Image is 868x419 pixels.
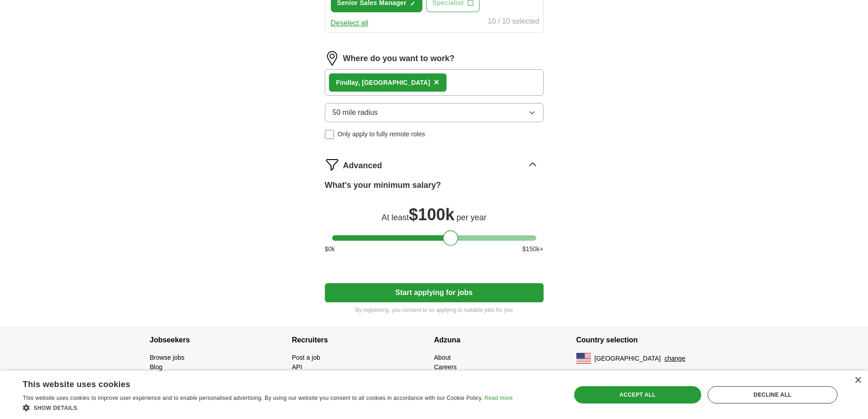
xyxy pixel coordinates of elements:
[434,77,439,87] span: ×
[23,395,483,401] span: This website uses cookies to improve user experience and to enable personalised advertising. By u...
[338,129,425,139] span: Only apply to fully remote roles
[574,386,701,403] div: Accept all
[333,107,378,118] span: 50 mile radius
[434,76,439,89] button: ×
[576,327,719,353] h4: Country selection
[23,403,513,412] div: Show details
[150,363,163,371] a: Blog
[292,354,320,361] a: Post a job
[409,205,454,224] span: $ 100k
[488,16,539,29] div: 10 / 10 selected
[434,363,457,371] a: Careers
[522,244,543,254] span: $ 150 k+
[457,213,487,222] span: per year
[325,283,544,302] button: Start applying for jobs
[325,306,544,314] p: By registering, you consent to us applying to suitable jobs for you
[381,213,409,222] span: At least
[325,244,335,254] span: $ 0 k
[23,376,490,390] div: This website uses cookies
[854,377,861,384] div: Close
[325,179,441,191] label: What's your minimum salary?
[325,130,334,139] input: Only apply to fully remote roles
[343,160,382,172] span: Advanced
[434,354,451,361] a: About
[325,51,339,66] img: location.png
[576,353,591,364] img: US flag
[331,18,369,29] button: Deselect all
[325,157,339,172] img: filter
[708,386,837,403] div: Decline all
[336,78,430,88] div: , [GEOGRAPHIC_DATA]
[484,395,513,401] a: Read more, opens a new window
[595,354,661,363] span: [GEOGRAPHIC_DATA]
[292,363,303,371] a: API
[34,405,77,411] span: Show details
[325,103,544,122] button: 50 mile radius
[150,354,185,361] a: Browse jobs
[336,79,359,86] strong: Findlay
[343,52,455,65] label: Where do you want to work?
[664,354,685,363] button: change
